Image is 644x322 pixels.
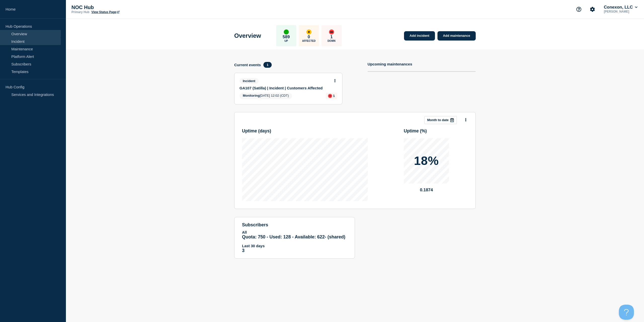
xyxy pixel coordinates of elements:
div: up [284,29,289,34]
span: Monitoring [243,94,260,97]
p: NOC Hub [71,5,172,10]
p: 1 [333,94,335,98]
p: [PERSON_NAME] [603,10,638,13]
div: down [328,94,332,98]
a: Add incident [404,31,435,41]
p: 0 [308,34,310,40]
p: All [242,230,347,234]
a: Add maintenance [437,31,476,41]
button: Month to date [424,116,457,124]
p: 3 [242,248,347,253]
h3: Uptime ( days ) [242,128,271,134]
h1: Overview [234,32,261,39]
p: 589 [283,34,290,40]
p: 18% [414,155,439,167]
iframe: Help Scout Beacon - Open [619,305,634,320]
button: Conexon, LLC [603,5,638,10]
p: Month to date [427,118,449,122]
button: Support [574,4,584,15]
h4: subscribers [242,222,347,228]
p: Affected [302,40,315,42]
p: Primary Hub [71,10,89,14]
div: down [329,29,334,34]
span: Quota: 750 - Used: 128 - Available: 622 - (shared) [242,234,345,239]
h4: Upcoming maintenances [368,62,412,66]
a: View Status Page [91,10,119,14]
span: [DATE] 12:02 (CDT) [239,93,292,99]
span: Incident [239,78,259,84]
button: Account settings [587,4,598,15]
p: 0.1874 [404,188,449,193]
p: Down [328,40,336,42]
span: 1 [263,62,272,68]
div: affected [306,29,311,34]
p: 1 [330,34,333,40]
h3: Uptime ( % ) [404,128,427,134]
a: GA107 (Satilla) | Incident | Customers Affected [239,86,330,90]
p: Up [285,40,288,42]
p: Last 30 days [242,244,347,248]
h4: Current events [234,63,261,67]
